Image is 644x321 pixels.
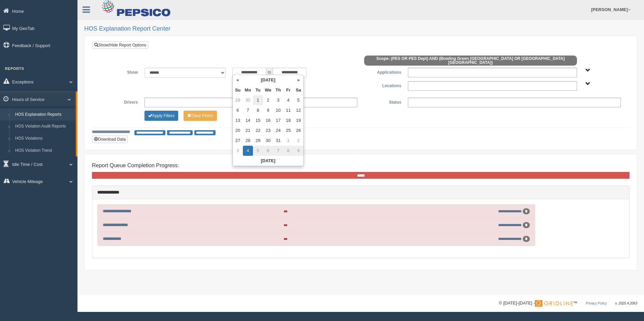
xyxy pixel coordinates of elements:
[293,126,303,136] td: 26
[361,68,405,76] label: Applications
[233,146,243,156] td: 3
[283,126,293,136] td: 25
[253,105,263,115] td: 8
[283,136,293,146] td: 1
[253,95,263,105] td: 1
[273,136,283,146] td: 31
[243,146,253,156] td: 4
[293,95,303,105] td: 5
[263,85,273,95] th: We
[263,126,273,136] td: 23
[263,115,273,126] td: 16
[12,133,76,145] a: HOS Violations
[253,146,263,156] td: 5
[263,95,273,105] td: 2
[243,95,253,105] td: 30
[293,115,303,126] td: 19
[243,85,253,95] th: Mo
[97,98,141,106] label: Drivers
[361,98,405,106] label: Status
[535,300,573,307] img: Gridline
[243,126,253,136] td: 21
[253,115,263,126] td: 15
[92,136,128,143] button: Download Data
[243,75,293,85] th: [DATE]
[273,126,283,136] td: 24
[283,85,293,95] th: Fr
[243,105,253,115] td: 7
[361,81,405,89] label: Locations
[233,105,243,115] td: 6
[364,56,577,66] span: Scope: (PES OR PES Dept) AND (Bowling Green [GEOGRAPHIC_DATA] OR [GEOGRAPHIC_DATA] [GEOGRAPHIC_DA...
[253,126,263,136] td: 22
[263,146,273,156] td: 6
[12,109,76,121] a: HOS Explanation Reports
[293,85,303,95] th: Sa
[233,85,243,95] th: Su
[266,68,273,78] span: to
[12,120,76,133] a: HOS Violation Audit Reports
[233,126,243,136] td: 20
[253,85,263,95] th: Tu
[184,111,217,121] button: Change Filter Options
[293,146,303,156] td: 9
[243,136,253,146] td: 28
[273,105,283,115] td: 10
[283,95,293,105] td: 4
[12,145,76,157] a: HOS Violation Trend
[253,136,263,146] td: 29
[273,146,283,156] td: 7
[263,105,273,115] td: 9
[233,156,303,166] th: [DATE]
[233,95,243,105] td: 29
[283,105,293,115] td: 11
[233,136,243,146] td: 27
[499,300,637,307] div: © [DATE]-[DATE] - ™
[92,163,630,169] h4: Report Queue Completion Progress:
[97,68,141,76] label: Show
[293,75,303,85] th: »
[144,111,178,121] button: Change Filter Options
[84,26,637,32] h2: HOS Explanation Report Center
[243,115,253,126] td: 14
[283,115,293,126] td: 18
[273,115,283,126] td: 17
[293,105,303,115] td: 12
[233,115,243,126] td: 13
[283,146,293,156] td: 8
[273,95,283,105] td: 3
[293,136,303,146] td: 2
[92,41,148,49] a: Show/Hide Report Options
[233,75,243,85] th: «
[273,85,283,95] th: Th
[586,301,607,305] a: Privacy Policy
[263,136,273,146] td: 30
[615,301,637,305] span: v. 2025.4.2063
